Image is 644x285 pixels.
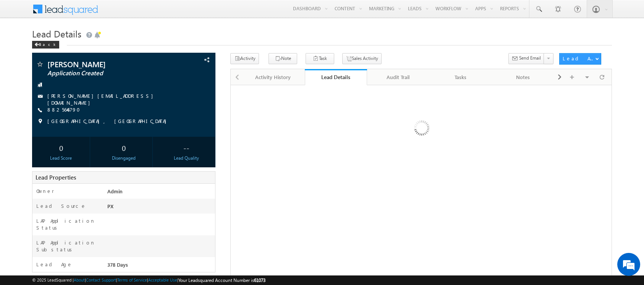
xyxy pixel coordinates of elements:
[269,53,297,64] button: Note
[254,277,265,283] span: 61073
[492,69,555,85] a: Notes
[36,217,99,231] label: LAP Application Status
[498,73,548,82] div: Notes
[97,141,150,155] div: 0
[519,55,541,62] span: Send Email
[242,69,305,85] a: Activity History
[107,188,123,194] span: Admin
[430,69,492,85] a: Tasks
[47,106,85,114] span: 8825646790
[563,55,595,62] div: Lead Actions
[311,73,362,81] div: Lead Details
[559,53,601,65] button: Lead Actions
[159,155,213,162] div: Lead Quality
[306,53,334,64] button: Task
[105,261,215,272] div: 378 Days
[367,69,430,85] a: Audit Trail
[97,155,150,162] div: Disengaged
[32,40,63,47] a: Back
[86,277,116,282] a: Contact Support
[47,60,162,68] span: [PERSON_NAME]
[382,90,461,169] img: Loading...
[36,202,86,209] label: Lead Source
[34,155,88,162] div: Lead Score
[436,73,485,82] div: Tasks
[342,53,382,64] button: Sales Activity
[47,118,170,125] span: [GEOGRAPHIC_DATA], [GEOGRAPHIC_DATA]
[105,202,215,213] div: PX
[159,141,213,155] div: --
[32,28,81,40] span: Lead Details
[117,277,147,282] a: Terms of Service
[36,261,73,268] label: Lead Age
[248,73,298,82] div: Activity History
[178,277,265,283] span: Your Leadsquared Account Number is
[47,92,157,106] a: [PERSON_NAME][EMAIL_ADDRESS][DOMAIN_NAME]
[148,277,177,282] a: Acceptable Use
[34,141,88,155] div: 0
[508,53,544,64] button: Send Email
[36,173,76,181] span: Lead Properties
[373,73,423,82] div: Audit Trail
[36,239,99,253] label: LAP Application Substatus
[36,188,54,194] label: Owner
[32,277,265,284] span: © 2025 LeadSquared | | | | |
[32,41,59,49] div: Back
[74,277,85,282] a: About
[305,69,367,85] a: Lead Details
[47,70,162,77] span: Application Created
[230,53,259,64] button: Activity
